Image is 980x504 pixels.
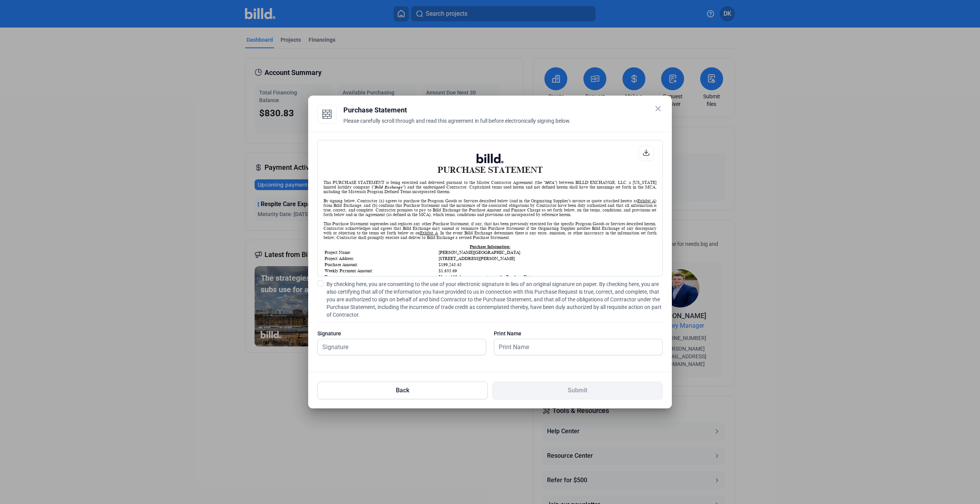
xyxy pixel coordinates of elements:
div: This PURCHASE STATEMENT is being executed and delivered pursuant to the Master Contractor Agreeme... [323,180,657,194]
td: Purchase Amount: [324,262,438,267]
td: $199,245.45 [438,262,656,267]
u: Exhibit A [420,231,438,235]
div: Purchase Statement [343,105,663,115]
i: Billd Exchange [375,185,403,189]
td: Term: [324,274,438,280]
td: [PERSON_NAME][GEOGRAPHIC_DATA] [438,250,656,255]
td: Project Name: [324,250,438,255]
i: MCA [545,180,554,185]
td: [STREET_ADDRESS][PERSON_NAME] [438,256,656,261]
div: By signing below, Contractor (a) agrees to purchase the Program Goods or Services described below... [323,198,657,217]
td: Weekly Payment Amount: [324,268,438,273]
div: Signature [317,330,486,337]
div: This Purchase Statement supersedes and replaces any other Purchase Statement, if any, that has be... [323,221,657,240]
input: Signature [318,339,477,355]
div: Print Name [494,330,663,337]
mat-icon: close [653,104,663,113]
td: $1,635.69 [438,268,656,273]
button: Back [317,382,488,399]
td: Up to 120 days, commencing on the Purchase Date [438,274,656,280]
span: By checking here, you are consenting to the use of your electronic signature in lieu of an origin... [327,280,663,319]
td: Project Address: [324,256,438,261]
input: Print Name [494,339,654,355]
u: Purchase Information: [470,244,510,249]
h1: PURCHASE STATEMENT [323,154,657,175]
div: Please carefully scroll through and read this agreement in full before electronically signing below. [343,117,663,134]
u: Exhibit A [637,198,655,203]
button: Submit [492,382,663,399]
